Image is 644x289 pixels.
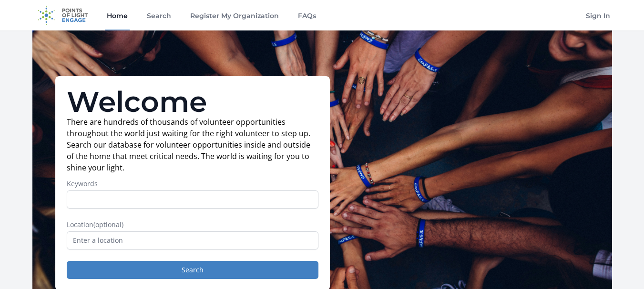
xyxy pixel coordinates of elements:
[67,261,318,279] button: Search
[67,231,318,249] input: Enter a location
[67,179,318,189] label: Keywords
[93,220,123,229] span: (optional)
[67,88,318,116] h1: Welcome
[67,220,318,229] label: Location
[67,116,318,173] p: There are hundreds of thousands of volunteer opportunities throughout the world just waiting for ...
